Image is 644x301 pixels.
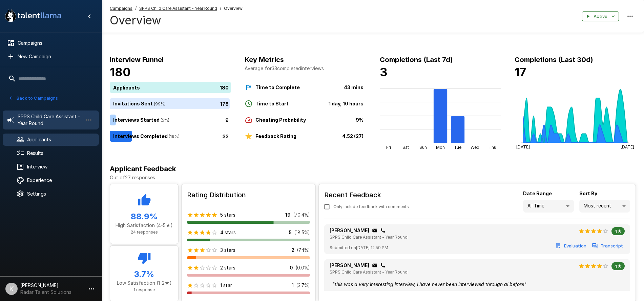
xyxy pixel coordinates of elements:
[380,263,386,268] div: Click to copy
[554,241,588,251] button: Evaluation
[591,241,625,251] button: Transcript
[225,117,229,124] p: 9
[419,145,427,150] tspan: Sun
[245,56,284,64] b: Key Metrics
[515,56,593,64] b: Completions (Last 30d)
[489,145,496,150] tspan: Thu
[621,144,634,149] tspan: [DATE]
[611,228,625,234] span: 4★
[515,65,526,79] b: 17
[330,235,408,240] span: SPPS Child Care Assistant - Year Round
[294,229,310,236] p: ( 18.5 %)
[255,117,306,123] b: Cheating Probability
[579,200,630,213] div: Most recent
[330,244,388,251] span: Submitted on [DATE] 12:59 PM
[116,222,173,229] p: High Satisfaction (4-5★)
[523,190,552,196] b: Date Range
[330,269,408,275] span: SPPS Child Care Assistant - Year Round
[380,65,388,79] b: 3
[110,65,131,79] b: 180
[116,269,173,280] h5: 3.7 %
[220,212,235,218] p: 5 stars
[187,189,310,200] h6: Rating Distribution
[330,262,369,269] p: [PERSON_NAME]
[220,100,229,107] p: 178
[386,145,391,150] tspan: Fri
[255,133,296,139] b: Feedback Rating
[297,247,310,254] p: ( 7.4 %)
[220,229,236,236] p: 4 stars
[110,165,176,173] b: Applicant Feedback
[289,229,292,236] p: 5
[516,144,530,149] tspan: [DATE]
[220,247,235,254] p: 3 stars
[579,190,597,196] b: Sort By
[220,282,232,289] p: 1 star
[342,133,363,139] b: 4.52 (27)
[324,189,414,200] h6: Recent Feedback
[292,282,294,289] p: 1
[255,101,289,106] b: Time to Start
[296,282,310,289] p: ( 3.7 %)
[372,228,377,233] div: Click to copy
[296,264,310,271] p: ( 0.0 %)
[291,247,294,254] p: 2
[285,212,291,218] p: 19
[293,212,310,218] p: ( 70.4 %)
[471,145,479,150] tspan: Wed
[611,263,625,269] span: 4★
[402,145,409,150] tspan: Sat
[436,145,445,150] tspan: Mon
[110,174,636,181] p: Out of 27 responses
[116,280,173,286] p: Low Satisfaction (1-2★)
[110,13,243,27] h4: Overview
[133,287,155,292] span: 1 response
[220,84,229,91] p: 180
[454,145,461,150] tspan: Tue
[333,203,409,210] span: Only include feedback with comments
[245,65,366,72] p: Average for 33 completed interviews
[116,211,173,222] h5: 88.9 %
[220,264,235,271] p: 2 stars
[110,56,164,64] b: Interview Funnel
[255,84,300,90] b: Time to Complete
[582,11,619,22] button: Active
[372,263,377,268] div: Click to copy
[330,278,625,290] div: " this was a very interesting interview, i have never been interviewed through ai before "
[131,229,158,235] span: 24 responses
[523,200,574,213] div: All Time
[380,228,386,233] div: Click to copy
[290,264,293,271] p: 0
[356,117,363,123] b: 9%
[223,133,229,140] p: 33
[330,227,369,234] p: [PERSON_NAME]
[329,101,363,106] b: 1 day, 10 hours
[344,84,363,90] b: 43 mins
[380,56,453,64] b: Completions (Last 7d)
